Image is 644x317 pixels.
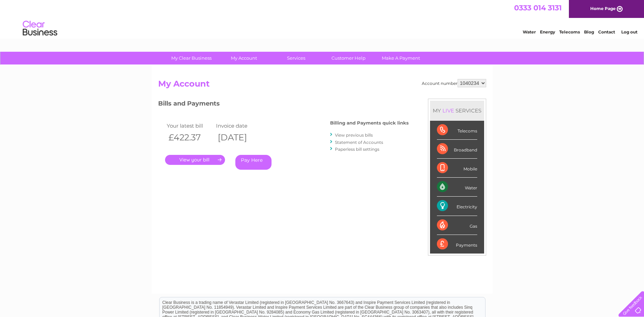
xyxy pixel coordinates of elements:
[514,3,562,12] a: 0333 014 3131
[320,52,377,65] a: Customer Help
[422,79,486,87] div: Account number
[335,140,383,145] a: Statement of Accounts
[441,107,456,114] div: LIVE
[165,121,215,130] td: Your latest bill
[268,52,325,65] a: Services
[165,155,225,165] a: .
[598,29,615,34] a: Contact
[22,18,58,39] img: logo.png
[437,140,477,159] div: Broadband
[523,29,536,34] a: Water
[235,155,272,170] a: Pay Here
[163,52,220,65] a: My Clear Business
[437,216,477,235] div: Gas
[215,52,272,65] a: My Account
[559,29,580,34] a: Telecoms
[335,147,379,152] a: Paperless bill settings
[160,4,485,33] div: Clear Business is a trading name of Verastar Limited (registered in [GEOGRAPHIC_DATA] No. 3667643...
[335,132,373,138] a: View previous bills
[430,101,484,120] div: MY SERVICES
[158,99,409,111] h3: Bills and Payments
[437,197,477,216] div: Electricity
[165,130,215,145] th: £422.37
[214,130,264,145] th: [DATE]
[437,235,477,254] div: Payments
[621,29,637,34] a: Log out
[214,121,264,130] td: Invoice date
[437,159,477,178] div: Mobile
[540,29,555,34] a: Energy
[158,79,486,92] h2: My Account
[437,121,477,140] div: Telecoms
[330,120,409,126] h4: Billing and Payments quick links
[372,52,429,65] a: Make A Payment
[584,29,594,34] a: Blog
[437,178,477,197] div: Water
